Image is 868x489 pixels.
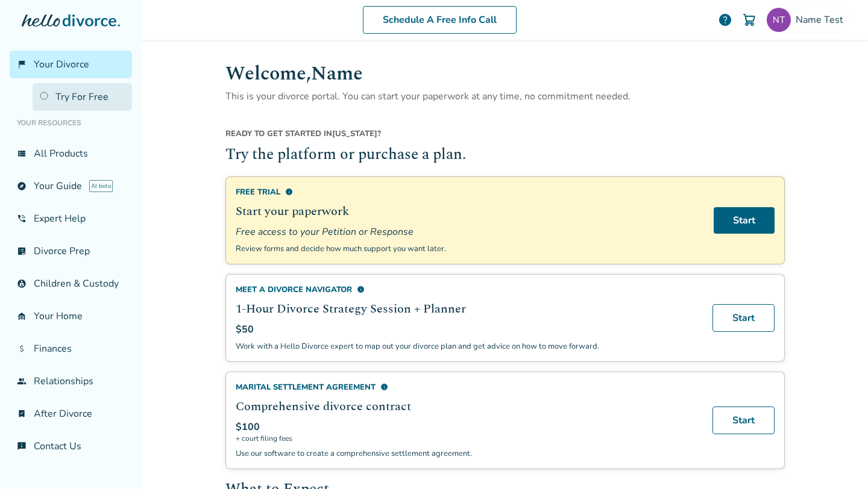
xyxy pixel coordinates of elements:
[236,382,698,393] div: Marital Settlement Agreement
[357,285,365,293] span: info
[34,58,89,71] span: Your Divorce
[17,181,27,191] span: explore
[712,304,775,332] a: Start
[10,432,132,460] a: chat_infoContact Us
[10,335,132,363] a: attach_moneyFinances
[17,214,27,223] span: phone_in_talk
[363,6,517,34] a: Schedule A Free Info Call
[236,341,698,352] p: Work with a Hello Divorce expert to map out your divorce plan and get advice on how to move forward.
[225,89,785,104] p: This is your divorce portal. You can start your paperwork at any time, no commitment needed.
[742,13,756,27] img: Cart
[17,279,27,288] span: account_child
[236,243,699,254] p: Review forms and decide how much support you want later.
[236,187,699,198] div: Free Trial
[225,59,785,89] h1: Welcome, Name
[236,323,254,336] span: $50
[10,237,132,265] a: list_alt_checkDivorce Prep
[712,406,775,434] a: Start
[225,144,785,167] h2: Try the platform or purchase a plan.
[10,140,132,167] a: view_listAll Products
[17,311,27,321] span: garage_home
[236,225,699,238] span: Free access to your Petition or Response
[10,302,132,330] a: garage_homeYour Home
[33,83,132,111] a: Try For Free
[718,13,732,27] a: help
[17,60,27,69] span: flag_2
[380,383,388,391] span: info
[236,448,698,459] p: Use our software to create a comprehensive settlement agreement.
[714,207,775,234] a: Start
[10,51,132,78] a: flag_2Your Divorce
[10,205,132,232] a: phone_in_talkExpert Help
[17,441,27,451] span: chat_info
[796,13,848,26] span: Name Test
[236,434,698,443] span: + court filing fees
[285,188,293,196] span: info
[17,409,27,419] span: bookmark_check
[225,128,332,139] span: Ready to get started in
[808,431,868,489] iframe: Chat Widget
[225,128,785,144] div: [US_STATE] ?
[17,376,27,386] span: group
[89,180,113,192] span: AI beta
[767,8,791,32] img: sgqqtest+8@gmail.com
[10,270,132,297] a: account_childChildren & Custody
[10,367,132,395] a: groupRelationships
[10,400,132,428] a: bookmark_checkAfter Divorce
[236,397,698,416] h2: Comprehensive divorce contract
[10,111,132,135] li: Your Resources
[10,172,132,200] a: exploreYour GuideAI beta
[236,202,699,220] h2: Start your paperwork
[17,344,27,354] span: attach_money
[236,284,698,295] div: Meet a divorce navigator
[17,246,27,256] span: list_alt_check
[236,300,698,318] h2: 1-Hour Divorce Strategy Session + Planner
[236,420,260,434] span: $100
[17,149,27,158] span: view_list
